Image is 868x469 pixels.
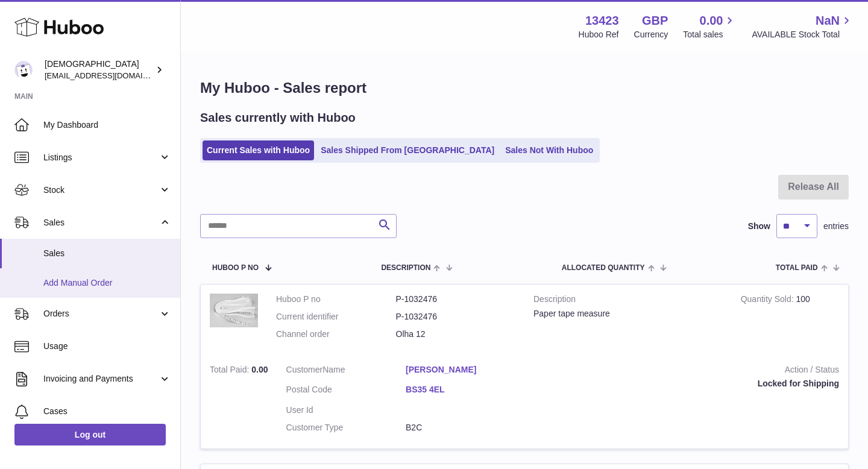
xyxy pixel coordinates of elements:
[200,110,356,126] h2: Sales currently with Huboo
[396,329,516,340] dd: Olha 12
[683,13,737,40] a: 0.00 Total sales
[700,13,723,29] span: 0.00
[634,29,668,40] div: Currency
[286,404,406,416] dt: User Id
[816,13,840,29] span: NaN
[43,341,171,352] span: Usage
[381,264,430,272] span: Description
[286,422,406,433] dt: Customer Type
[748,221,770,232] label: Show
[732,285,848,355] td: 100
[276,311,396,323] dt: Current identifier
[562,264,645,272] span: ALLOCATED Quantity
[406,422,526,433] dd: B2C
[579,29,619,40] div: Huboo Ref
[406,364,526,376] a: [PERSON_NAME]
[43,119,171,131] span: My Dashboard
[642,13,668,29] strong: GBP
[43,406,171,417] span: Cases
[251,365,268,374] span: 0.00
[585,13,619,29] strong: 13423
[823,221,849,232] span: entries
[406,384,526,395] a: BS35 4EL
[14,424,166,445] a: Log out
[316,140,498,160] a: Sales Shipped From [GEOGRAPHIC_DATA]
[210,294,258,327] img: 1739881904.png
[533,308,723,319] div: Paper tape measure
[43,373,159,385] span: Invoicing and Payments
[501,140,597,160] a: Sales Not With Huboo
[210,365,251,377] strong: Total Paid
[752,13,854,40] a: NaN AVAILABLE Stock Total
[683,29,737,40] span: Total sales
[14,61,33,79] img: olgazyuz@outlook.com
[43,277,171,289] span: Add Manual Order
[212,264,259,272] span: Huboo P no
[43,152,159,163] span: Listings
[276,294,396,305] dt: Huboo P no
[43,248,171,259] span: Sales
[544,378,839,389] div: Locked for Shipping
[43,308,159,319] span: Orders
[544,364,839,379] strong: Action / Status
[286,384,406,398] dt: Postal Code
[741,294,796,307] strong: Quantity Sold
[43,217,159,228] span: Sales
[286,365,323,374] span: Customer
[200,78,849,98] h1: My Huboo - Sales report
[203,140,314,160] a: Current Sales with Huboo
[533,294,723,308] strong: Description
[396,294,516,305] dd: P-1032476
[776,264,818,272] span: Total paid
[286,364,406,379] dt: Name
[276,329,396,340] dt: Channel order
[45,58,153,81] div: [DEMOGRAPHIC_DATA]
[43,184,159,196] span: Stock
[45,71,177,80] span: [EMAIL_ADDRESS][DOMAIN_NAME]
[396,311,516,323] dd: P-1032476
[752,29,854,40] span: AVAILABLE Stock Total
